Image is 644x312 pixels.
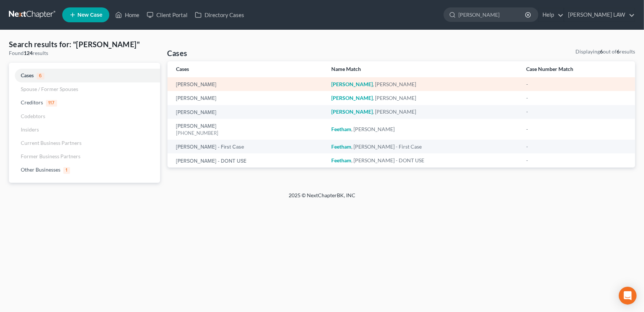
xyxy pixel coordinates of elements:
[526,94,626,102] div: -
[112,8,143,22] a: Home
[9,110,160,123] a: Codebtors
[332,81,373,87] em: [PERSON_NAME]
[332,94,514,102] div: , [PERSON_NAME]
[9,49,160,57] div: Found results
[9,123,160,136] a: Insiders
[21,126,39,133] span: Insiders
[37,73,44,79] span: 6
[21,166,60,173] span: Other Businesses
[575,48,635,55] div: Displaying out of results
[176,159,247,164] a: [PERSON_NAME] - DONT USE
[9,39,160,49] h4: Search results for: "[PERSON_NAME]"
[332,108,373,115] em: [PERSON_NAME]
[526,157,626,164] div: -
[46,100,57,107] span: 117
[332,126,514,133] div: , [PERSON_NAME]
[526,81,626,88] div: -
[9,69,160,82] a: Cases6
[526,108,626,116] div: -
[9,136,160,150] a: Current Business Partners
[176,82,217,87] a: [PERSON_NAME]
[176,124,217,129] a: [PERSON_NAME]
[332,143,514,150] div: , [PERSON_NAME] - First Case
[9,150,160,163] a: Former Business Partners
[332,95,373,101] em: [PERSON_NAME]
[176,144,245,150] a: [PERSON_NAME] - First Case
[21,86,78,92] span: Spouse / Former Spouses
[9,163,160,177] a: Other Businesses1
[526,143,626,150] div: -
[111,192,533,205] div: 2025 © NextChapterBK, INC
[326,61,520,77] th: Name Match
[332,157,514,164] div: , [PERSON_NAME] - DONT USE
[176,96,217,101] a: [PERSON_NAME]
[77,12,102,18] span: New Case
[167,61,326,77] th: Cases
[332,143,352,150] em: Feetham
[9,82,160,96] a: Spouse / Former Spouses
[526,126,626,133] div: -
[176,110,217,115] a: [PERSON_NAME]
[332,126,352,132] em: Feetham
[191,8,248,22] a: Directory Cases
[617,48,620,55] strong: 6
[619,287,637,305] div: Open Intercom Messenger
[21,99,43,105] span: Creditors
[539,8,564,22] a: Help
[167,48,187,58] h4: Cases
[332,157,352,163] em: Feetham
[564,8,635,22] a: [PERSON_NAME] LAW
[143,8,191,22] a: Client Portal
[24,50,33,56] strong: 124
[332,81,514,88] div: , [PERSON_NAME]
[9,96,160,110] a: Creditors117
[21,140,82,146] span: Current Business Partners
[332,108,514,116] div: , [PERSON_NAME]
[21,153,80,159] span: Former Business Partners
[63,167,70,174] span: 1
[21,72,34,78] span: Cases
[176,130,320,137] div: [PHONE_NUMBER]
[520,61,635,77] th: Case Number Match
[21,113,45,119] span: Codebtors
[600,48,603,55] strong: 6
[458,8,526,22] input: Search by name...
